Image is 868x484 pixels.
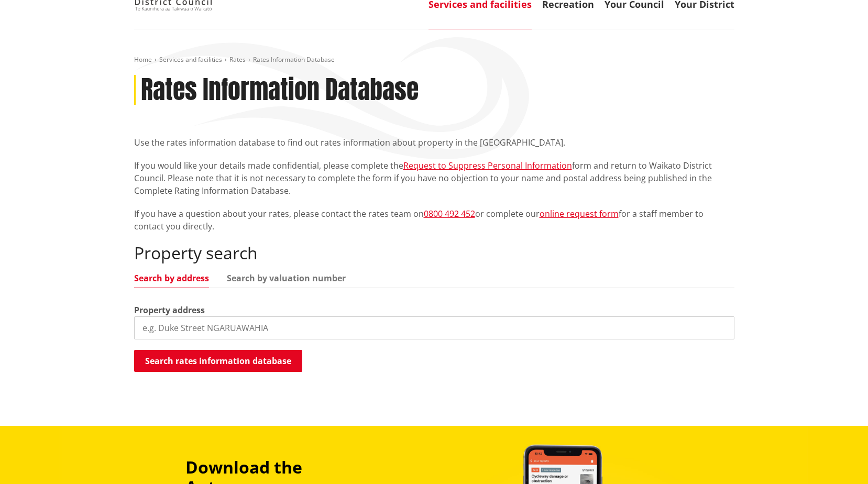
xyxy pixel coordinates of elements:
a: Rates [229,55,246,64]
p: Use the rates information database to find out rates information about property in the [GEOGRAPHI... [134,136,734,149]
nav: breadcrumb [134,56,734,64]
span: Rates Information Database [253,55,335,64]
a: Search by valuation number [227,274,346,282]
a: online request form [540,208,619,219]
iframe: Messenger Launcher [820,440,858,478]
p: If you would like your details made confidential, please complete the form and return to Waikato ... [134,159,734,197]
a: Home [134,55,152,64]
input: e.g. Duke Street NGARUAWAHIA [134,316,734,339]
a: Request to Suppress Personal Information [403,160,572,171]
a: 0800 492 452 [424,208,475,219]
a: Services and facilities [159,55,222,64]
p: If you have a question about your rates, please contact the rates team on or complete our for a s... [134,207,734,233]
a: Search by address [134,274,209,282]
h1: Rates Information Database [141,75,419,105]
button: Search rates information database [134,350,302,372]
h2: Property search [134,243,734,263]
label: Property address [134,304,205,316]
